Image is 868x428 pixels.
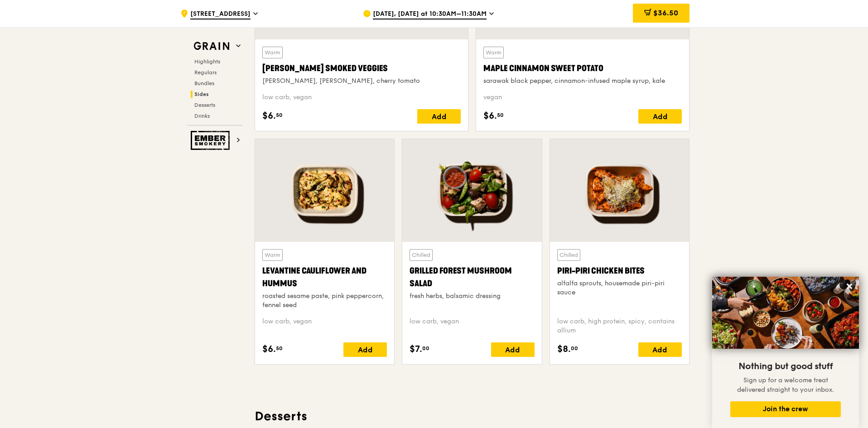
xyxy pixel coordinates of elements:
div: low carb, vegan [262,93,461,102]
div: Warm [262,47,283,58]
div: Add [638,109,682,124]
span: Highlights [194,58,220,65]
span: 00 [571,345,578,352]
span: $7. [410,342,422,356]
span: [DATE], [DATE] at 10:30AM–11:30AM [373,10,487,19]
div: roasted sesame paste, pink peppercorn, fennel seed [262,292,387,310]
span: Bundles [194,80,214,87]
div: Maple Cinnamon Sweet Potato [483,62,682,75]
span: 50 [276,111,283,119]
span: $6. [262,342,276,356]
div: Levantine Cauliflower and Hummus [262,264,387,290]
div: Chilled [410,249,433,261]
h3: Desserts [255,408,690,424]
div: sarawak black pepper, cinnamon-infused maple syrup, kale [483,77,682,86]
div: Chilled [557,249,580,261]
img: Grain web logo [191,38,232,54]
span: [STREET_ADDRESS] [190,10,251,19]
span: 50 [276,345,283,352]
div: Add [491,342,535,357]
span: Nothing but good stuff [738,361,833,372]
img: Ember Smokery web logo [191,131,232,150]
span: Regulars [194,69,217,76]
button: Close [842,279,857,293]
div: Piri-piri Chicken Bites [557,264,682,277]
div: low carb, high protein, spicy, contains allium [557,317,682,335]
div: [PERSON_NAME], [PERSON_NAME], cherry tomato [262,77,461,86]
span: Sides [194,91,209,97]
img: DSC07876-Edit02-Large.jpeg [712,277,859,349]
span: $36.50 [653,9,678,17]
div: Add [343,342,387,357]
span: Desserts [194,102,215,108]
span: $8. [557,342,571,356]
div: Grilled Forest Mushroom Salad [410,264,534,290]
div: Warm [483,47,504,58]
span: $6. [483,109,497,123]
div: low carb, vegan [410,317,534,335]
div: fresh herbs, balsamic dressing [410,292,534,301]
div: Add [638,342,682,357]
div: vegan [483,93,682,102]
div: alfalfa sprouts, housemade piri-piri sauce [557,279,682,297]
div: low carb, vegan [262,317,387,335]
button: Join the crew [730,401,841,417]
div: [PERSON_NAME] Smoked Veggies [262,62,461,75]
span: 00 [422,345,429,352]
span: Drinks [194,113,210,119]
span: $6. [262,109,276,123]
div: Add [417,109,461,124]
div: Warm [262,249,283,261]
span: Sign up for a welcome treat delivered straight to your inbox. [737,376,834,394]
span: 50 [497,111,504,119]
